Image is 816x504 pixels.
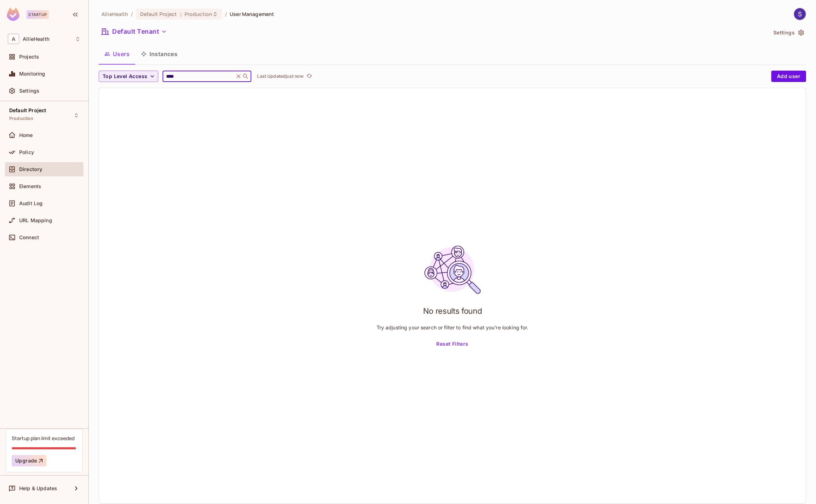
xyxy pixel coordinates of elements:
button: Instances [135,45,183,63]
button: Top Level Access [99,71,158,82]
span: Projects [19,54,39,60]
button: refresh [305,72,313,81]
span: Top Level Access [103,72,147,81]
h1: No results found [423,306,482,316]
span: the active workspace [102,11,128,17]
span: Default Project [9,108,46,113]
img: SReyMgAAAABJRU5ErkJggg== [7,8,20,21]
button: Reset Filters [433,339,471,350]
span: Settings [19,88,39,94]
span: Help & Updates [19,486,57,491]
span: refresh [306,73,312,80]
span: Workspace: AllieHealth [23,36,49,42]
span: Audit Log [19,201,43,206]
div: Startup plan limit exceeded [12,435,75,442]
div: Startup [27,10,49,19]
button: Add user [771,71,806,82]
span: User Management [230,11,274,17]
span: : [180,11,182,17]
li: / [131,11,133,17]
button: Upgrade [12,455,46,466]
span: Home [19,132,33,138]
li: / [225,11,227,17]
span: Monitoring [19,71,45,77]
button: Settings [771,27,806,38]
button: Users [99,45,135,63]
span: Elements [19,183,41,189]
span: Production [185,11,212,17]
p: Try adjusting your search or filter to find what you’re looking for. [377,324,529,331]
span: Policy [19,149,34,155]
span: Default Project [140,11,177,17]
span: Connect [19,235,39,240]
span: A [8,34,19,44]
span: URL Mapping [19,218,52,223]
span: Production [9,116,34,121]
span: Directory [19,166,42,172]
img: Stephen Morrison [794,8,806,20]
span: Click to refresh data [303,72,313,81]
p: Last Updated just now [257,73,303,79]
button: Default Tenant [99,26,170,37]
